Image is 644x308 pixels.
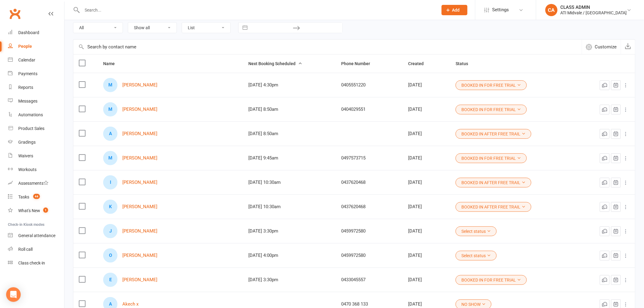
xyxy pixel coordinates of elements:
span: Status [456,61,475,66]
div: [DATE] 8:50am [249,131,331,136]
div: Ethan [103,273,117,287]
span: Created [408,61,430,66]
span: 1 [43,208,48,213]
a: What's New1 [8,204,64,218]
a: [PERSON_NAME] [122,229,157,234]
div: [DATE] 8:50am [249,107,331,112]
div: Adam [103,127,117,141]
div: Workouts [18,167,37,172]
button: BOOKED IN AFTER FREE TRAIL [456,129,531,139]
div: 0459972580 [341,229,397,234]
span: Customize [595,43,617,51]
div: [DATE] [408,253,445,258]
div: [DATE] [408,204,445,209]
div: Class check-in [18,261,45,265]
a: Clubworx [7,6,23,21]
div: Product Sales [18,126,44,131]
div: [DATE] [408,302,445,307]
a: Reports [8,81,64,94]
div: 0437620468 [341,180,397,185]
div: [DATE] 3:30pm [249,229,331,234]
div: [DATE] 4:00pm [249,253,331,258]
a: Tasks 44 [8,190,64,204]
button: Customize [582,40,621,54]
a: Gradings [8,135,64,149]
button: BOOKED IN FOR FREE TRIAL [456,105,527,114]
div: [DATE] 9:45am [249,156,331,161]
a: Dashboard [8,26,64,40]
div: Millie-Jean [103,78,117,92]
a: [PERSON_NAME] [122,131,157,136]
div: What's New [18,208,40,213]
button: Created [408,60,430,67]
div: Waivers [18,153,33,158]
div: [DATE] 3:30pm [249,277,331,282]
button: BOOKED IN FOR FREE TRIAL [456,80,527,90]
div: Maxwell [103,102,117,117]
button: Select status [456,226,497,236]
span: Phone Number [341,61,377,66]
div: Messages [18,99,37,103]
div: 0437620468 [341,204,397,209]
div: [DATE] 4:30pm [249,82,331,88]
div: Payments [18,71,37,76]
div: [DATE] [408,156,445,161]
span: Name [103,61,121,66]
button: Name [103,60,121,67]
div: [DATE] [408,277,445,282]
div: [DATE] [408,131,445,136]
a: Payments [8,67,64,81]
div: Automations [18,112,43,117]
div: 0470 368 133 [341,302,397,307]
div: General attendance [18,233,55,238]
span: Settings [492,3,509,17]
div: [DATE] 10:30am [249,180,331,185]
button: BOOKED IN AFTER FREE TRAIL [456,202,531,212]
a: Calendar [8,53,64,67]
a: [PERSON_NAME] [122,107,157,112]
a: Waivers [8,149,64,163]
div: Open Intercom Messenger [6,287,21,302]
button: Next Booking Scheduled [249,60,303,67]
div: CLASS ADMIN [561,5,627,10]
a: Workouts [8,163,64,177]
div: [DATE] 10:30am [249,204,331,209]
button: Interact with the calendar and add the check-in date for your trip. [240,23,250,33]
a: [PERSON_NAME] [122,82,157,88]
a: Akech x [122,302,138,307]
div: 0405551220 [341,82,397,88]
div: Reports [18,85,33,90]
div: People [18,44,32,49]
div: [DATE] [408,107,445,112]
button: BOOKED IN AFTER FREE TRAIL [456,178,531,187]
a: Roll call [8,243,64,256]
input: Search by contact name [73,40,582,54]
a: General attendance kiosk mode [8,229,64,243]
a: Messages [8,94,64,108]
div: Gradings [18,140,36,145]
span: Add [452,8,460,12]
a: Class kiosk mode [8,256,64,270]
input: Search... [80,6,434,14]
div: 0497573715 [341,156,397,161]
a: Product Sales [8,122,64,135]
div: 0433045557 [341,277,397,282]
span: 44 [33,194,40,199]
div: ATI Midvale / [GEOGRAPHIC_DATA] [561,10,627,16]
div: [DATE] [408,229,445,234]
button: Select status [456,251,497,261]
a: [PERSON_NAME] [122,156,157,161]
div: Julian [103,224,117,238]
div: Mia [103,151,117,165]
button: BOOKED IN FOR FREE TRIAL [456,153,527,163]
div: [DATE] [408,82,445,88]
a: [PERSON_NAME] [122,253,157,258]
div: Ivy [103,175,117,190]
span: Next Booking Scheduled [249,61,303,66]
div: Dashboard [18,30,39,35]
button: Status [456,60,475,67]
a: [PERSON_NAME] [122,204,157,209]
button: Add [442,5,467,15]
a: Assessments [8,177,64,190]
div: Orlando [103,248,117,263]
